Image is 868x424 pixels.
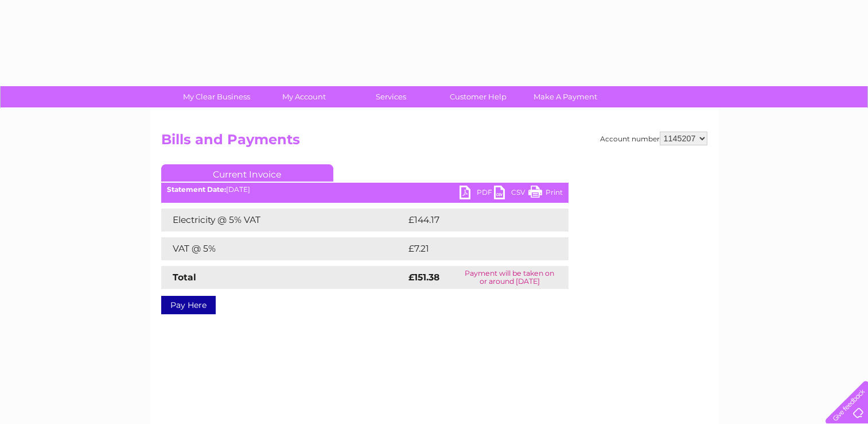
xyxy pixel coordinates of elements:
[161,186,569,194] div: [DATE]
[161,296,216,314] a: Pay Here
[431,86,526,107] a: Customer Help
[600,132,707,145] div: Account number
[494,186,528,202] a: CSV
[161,132,707,153] h2: Bills and Payments
[408,272,439,283] strong: £151.38
[406,237,539,260] td: £7.21
[344,86,438,107] a: Services
[406,209,547,232] td: £144.17
[518,86,613,107] a: Make A Payment
[161,209,406,232] td: Electricity @ 5% VAT
[256,86,351,107] a: My Account
[173,272,196,283] strong: Total
[451,266,569,289] td: Payment will be taken on or around [DATE]
[460,186,494,202] a: PDF
[161,164,333,182] a: Current Invoice
[528,186,563,202] a: Print
[169,86,264,107] a: My Clear Business
[167,185,226,194] b: Statement Date:
[161,237,406,260] td: VAT @ 5%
